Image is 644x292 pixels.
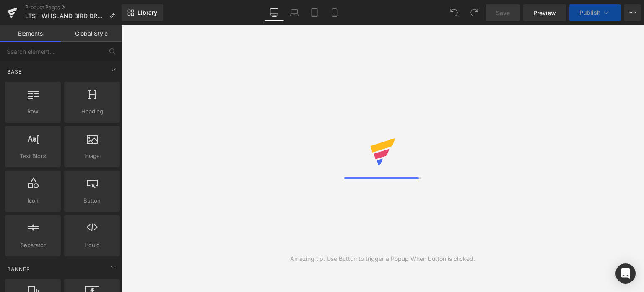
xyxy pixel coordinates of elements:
span: Row [8,107,58,116]
div: Amazing tip: Use Button to trigger a Popup When button is clicked. [290,254,475,263]
span: Separator [8,241,58,250]
a: New Library [122,4,163,21]
a: Mobile [325,4,345,21]
span: Heading [67,107,117,116]
span: Icon [8,196,58,205]
a: Laptop [284,4,304,21]
span: Image [67,152,117,160]
a: Desktop [264,4,284,21]
span: Save [496,8,510,17]
a: Preview [523,4,566,21]
span: Preview [533,8,556,17]
span: Publish [579,9,600,16]
span: Button [67,196,117,205]
button: Undo [446,4,462,21]
button: Publish [569,4,621,21]
span: Text Block [8,152,58,160]
span: Liquid [67,241,117,250]
a: Product Pages [25,4,122,11]
span: Library [138,9,157,16]
a: Global Style [61,25,122,42]
span: Banner [6,265,31,273]
button: Redo [466,4,483,21]
span: LTS - WI ISLAND BIRD DRY DOG [25,13,106,19]
a: Tablet [304,4,325,21]
button: More [624,4,641,21]
span: Base [6,68,23,76]
div: Open Intercom Messenger [615,263,636,284]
